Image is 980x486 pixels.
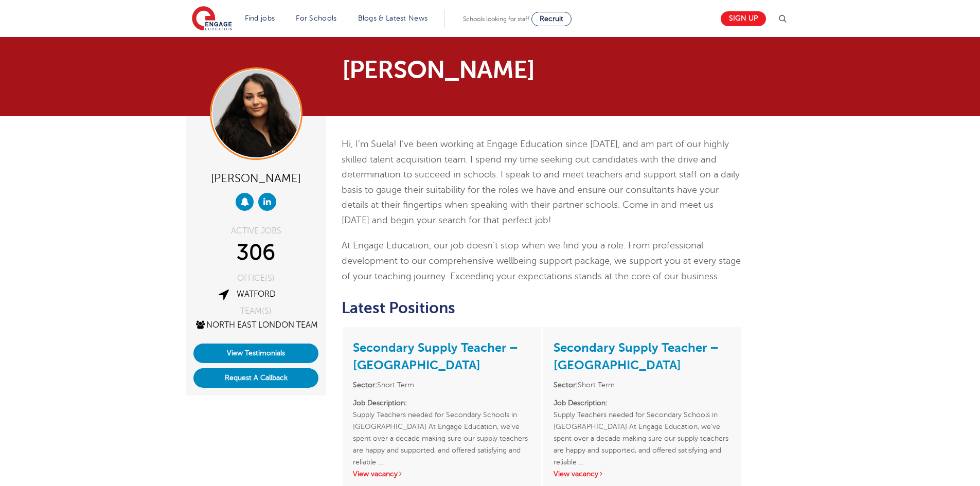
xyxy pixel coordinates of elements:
a: View vacancy [353,470,403,478]
a: Secondary Supply Teacher – [GEOGRAPHIC_DATA] [554,340,719,372]
a: Watford [237,290,276,299]
span: Recruit [540,15,563,23]
p: Supply Teachers needed for Secondary Schools in [GEOGRAPHIC_DATA] At Engage Education, we’ve spen... [554,397,731,456]
a: North East London Team [194,320,318,330]
div: 306 [193,240,318,266]
a: Sign up [721,11,766,26]
div: ACTIVE JOBS [193,227,318,235]
li: Short Term [554,379,731,391]
p: Hi, I’m Suela! I’ve been working at Engage Education since [DATE], and am part of our highly skil... [342,137,742,228]
strong: Job Description: [554,399,608,407]
strong: Sector: [353,381,377,389]
button: Request A Callback [193,368,318,388]
h1: [PERSON_NAME] [342,58,586,82]
a: Blogs & Latest News [358,14,428,22]
li: Short Term [353,379,530,391]
p: At Engage Education, our job doesn’t stop when we find you a role. From professional development ... [342,238,742,284]
div: OFFICE(S) [193,274,318,282]
span: Schools looking for staff [463,15,529,23]
div: [PERSON_NAME] [193,168,318,188]
a: Recruit [531,12,572,26]
img: Engage Education [192,6,232,32]
p: Supply Teachers needed for Secondary Schools in [GEOGRAPHIC_DATA] At Engage Education, we’ve spen... [353,397,530,456]
a: Find jobs [245,14,275,22]
a: View vacancy [554,470,604,478]
strong: Sector: [554,381,578,389]
a: For Schools [296,14,336,22]
a: View Testimonials [193,344,318,363]
h2: Latest Positions [342,299,742,317]
div: TEAM(S) [193,307,318,315]
a: Secondary Supply Teacher – [GEOGRAPHIC_DATA] [353,340,518,372]
strong: Job Description: [353,399,407,407]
